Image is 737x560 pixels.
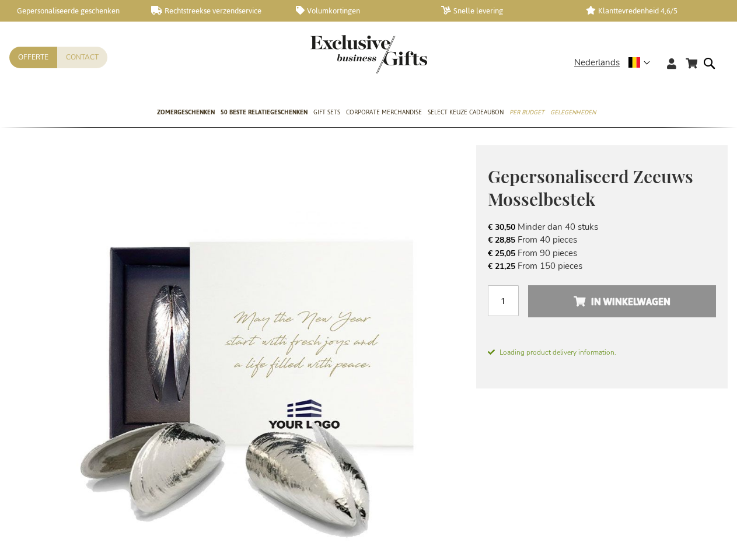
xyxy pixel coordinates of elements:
[488,248,515,259] span: € 25,05
[157,99,215,128] a: Zomergeschenken
[488,247,716,260] li: From 90 pieces
[313,106,340,118] span: Gift Sets
[488,260,716,272] li: From 150 pieces
[428,99,504,128] a: Select Keuze Cadeaubon
[488,285,519,316] input: Aantal
[488,164,693,211] span: Gepersonaliseerd Zeeuws Mosselbestek
[310,35,369,73] a: store logo
[6,6,132,16] a: Gepersonaliseerde geschenken
[488,222,515,233] span: € 30,50
[488,233,716,246] li: From 40 pieces
[9,47,57,68] a: Offerte
[488,261,515,272] span: € 21,25
[550,106,596,118] span: Gelegenheden
[574,56,620,69] span: Nederlands
[346,99,422,128] a: Corporate Merchandise
[221,99,308,128] a: 50 beste relatiegeschenken
[57,47,107,68] a: Contact
[509,99,544,128] a: Per Budget
[428,106,504,118] span: Select Keuze Cadeaubon
[346,106,422,118] span: Corporate Merchandise
[488,235,515,246] span: € 28,85
[221,106,308,118] span: 50 beste relatiegeschenken
[151,6,278,16] a: Rechtstreekse verzendservice
[441,6,568,16] a: Snelle levering
[586,6,712,16] a: Klanttevredenheid 4,6/5
[488,347,716,358] span: Loading product delivery information.
[310,35,427,73] img: Exclusive Business gifts logo
[488,220,716,233] li: Minder dan 40 stuks
[157,106,215,118] span: Zomergeschenken
[550,99,596,128] a: Gelegenheden
[296,6,422,16] a: Volumkortingen
[509,106,544,118] span: Per Budget
[313,99,340,128] a: Gift Sets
